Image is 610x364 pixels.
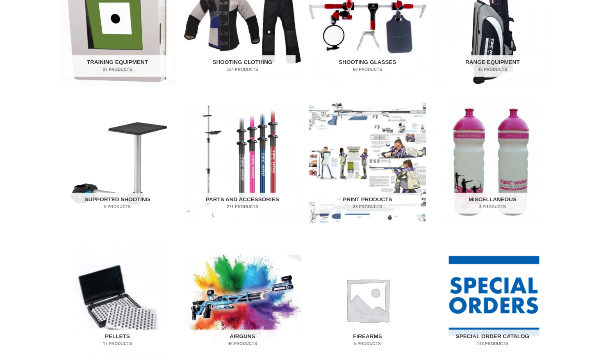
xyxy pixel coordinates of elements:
a: Visit product category Pellets [59,239,176,361]
img: Parts and Accessories [184,102,301,224]
img: Airguns [184,239,301,361]
h2: Shooting Glasses [315,55,421,77]
h2: Special Order Catalog [440,330,546,351]
h2: Print Products [315,193,421,214]
mark: 5 Products [65,204,171,210]
mark: 5 Products [315,341,421,347]
img: Pellets [59,239,176,361]
h2: Miscellaneous [440,193,546,214]
h2: Parts and Accessories [190,193,296,214]
img: Print Products [309,102,426,224]
img: Supported Shooting [59,102,176,224]
mark: 23 Products [315,204,421,210]
a: Visit product category Special Order Catalog [434,239,551,361]
h2: Pellets [65,330,171,351]
h2: Firearms [315,330,421,351]
mark: 4 Products [440,204,546,210]
a: Visit product category Parts and Accessories [184,102,301,224]
a: Visit product category Airguns [184,239,301,361]
mark: 17 Products [65,341,171,347]
mark: 271 Products [190,204,296,210]
h2: Airguns [190,330,296,351]
h2: Shooting Clothing [190,55,296,77]
h2: Supported Shooting [65,193,171,214]
mark: 60 Products [315,66,421,73]
mark: 45 Products [440,66,546,73]
a: Visit product category Print Products [309,102,426,224]
h2: Range Equipment [440,55,546,77]
a: Visit product category Miscellaneous [434,102,551,224]
a: Visit product category Supported Shooting [59,102,176,224]
h2: Training Equipment [65,55,171,77]
mark: 104 Products [190,66,296,73]
img: Special Order Catalog [434,239,551,361]
a: Visit product category Firearms [309,239,426,361]
img: Firearms [309,239,426,361]
img: Miscellaneous [434,102,551,224]
mark: 46 Products [190,341,296,347]
mark: 146 Products [440,341,546,347]
mark: 27 Products [65,66,171,73]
